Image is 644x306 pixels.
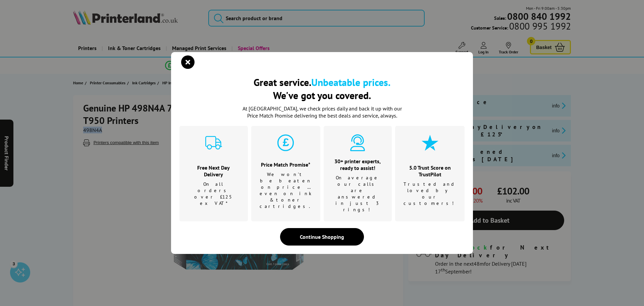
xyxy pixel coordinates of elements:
h2: Great service. We've got you covered. [179,76,465,102]
p: On average our calls are answered in just 3 rings! [332,175,384,213]
p: Trusted and loved by our customers! [404,181,456,207]
img: price-promise-cyan.svg [277,134,294,151]
img: delivery-cyan.svg [205,134,222,151]
h3: 5.0 Trust Score on TrustPilot [404,164,456,178]
h3: 30+ printer experts, ready to assist! [332,158,384,171]
img: star-cyan.svg [422,134,438,151]
div: Continue Shopping [280,228,364,246]
button: close modal [183,57,193,67]
img: expert-cyan.svg [349,134,366,151]
p: At [GEOGRAPHIC_DATA], we check prices daily and back it up with our Price Match Promise deliverin... [238,105,406,119]
b: Unbeatable prices. [311,76,390,89]
h3: Price Match Promise* [260,161,312,168]
p: On all orders over £125 ex VAT* [188,181,239,207]
p: We won't be beaten on price …even on ink & toner cartridges. [260,171,312,210]
h3: Free Next Day Delivery [188,164,239,178]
